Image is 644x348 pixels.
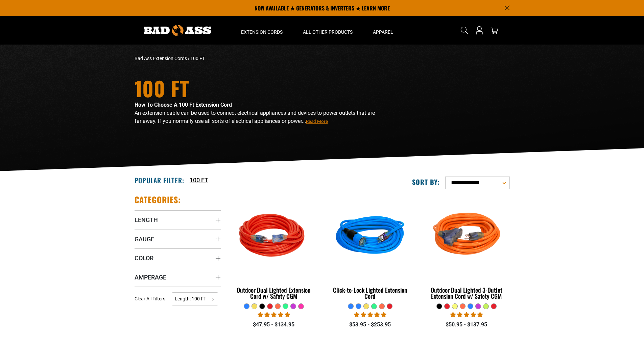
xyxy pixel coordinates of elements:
[190,176,208,185] a: 100 FT
[424,198,509,275] img: orange
[373,29,393,35] span: Apparel
[135,210,221,229] summary: Length
[144,25,211,36] img: Bad Ass Extension Cords
[135,216,158,224] span: Length
[135,109,381,125] p: An extension cable can be used to connect electrical appliances and devices to power outlets that...
[231,321,317,329] div: $47.95 - $134.95
[258,312,290,318] span: 4.81 stars
[135,268,221,287] summary: Amperage
[190,56,205,61] span: 100 FT
[188,56,189,61] span: ›
[135,230,221,248] summary: Gauge
[327,287,413,299] div: Click-to-Lock Lighted Extension Cord
[135,56,187,61] a: Bad Ass Extension Cords
[423,194,509,303] a: orange Outdoor Dual Lighted 3-Outlet Extension Cord w/ Safety CGM
[423,321,509,329] div: $50.95 - $137.95
[231,287,317,299] div: Outdoor Dual Lighted Extension Cord w/ Safety CGM
[241,29,283,35] span: Extension Cords
[459,25,470,36] summary: Search
[135,102,232,108] strong: How To Choose A 100 Ft Extension Cord
[135,176,184,185] h2: Popular Filter:
[135,248,221,267] summary: Color
[327,321,413,329] div: $53.95 - $253.95
[231,194,317,303] a: Red Outdoor Dual Lighted Extension Cord w/ Safety CGM
[231,16,293,45] summary: Extension Cords
[172,295,218,302] a: Length: 100 FT
[328,198,413,275] img: blue
[303,29,353,35] span: All Other Products
[423,287,509,299] div: Outdoor Dual Lighted 3-Outlet Extension Cord w/ Safety CGM
[135,194,181,205] h2: Categories:
[363,16,403,45] summary: Apparel
[135,235,154,243] span: Gauge
[135,78,381,98] h1: 100 FT
[412,178,440,186] label: Sort by:
[172,292,218,305] span: Length: 100 FT
[135,254,153,262] span: Color
[135,55,381,62] nav: breadcrumbs
[135,295,168,302] a: Clear All Filters
[354,312,386,318] span: 4.87 stars
[327,194,413,303] a: blue Click-to-Lock Lighted Extension Cord
[450,312,483,318] span: 4.80 stars
[293,16,363,45] summary: All Other Products
[135,296,165,301] span: Clear All Filters
[231,198,316,275] img: Red
[135,273,166,281] span: Amperage
[306,119,328,124] span: Read More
